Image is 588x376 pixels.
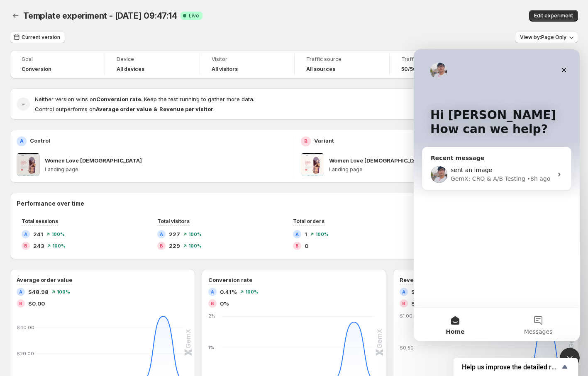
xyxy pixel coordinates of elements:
[188,232,202,237] span: 100 %
[208,345,214,351] text: 1%
[45,166,287,173] p: Landing page
[401,56,473,63] span: Traffic split
[35,106,215,112] span: Control outperforms on .
[17,351,34,357] text: $20.00
[212,56,283,63] span: Visitor
[301,153,324,176] img: Women Love Jesus
[19,301,22,306] h2: B
[160,243,163,248] h2: B
[17,325,34,330] text: $40.00
[23,11,177,21] span: Template experiment - [DATE] 09:47:14
[462,363,560,371] span: Help us improve the detailed report for A/B campaigns
[45,156,142,165] p: Women Love [DEMOGRAPHIC_DATA]
[211,301,214,306] h2: B
[400,313,412,319] text: $1.00
[57,289,70,294] span: 100 %
[22,100,25,108] h2: -
[169,230,180,238] span: 227
[117,56,188,63] span: Device
[51,232,65,237] span: 100 %
[117,66,144,73] h4: All devices
[208,313,215,319] text: 2%
[401,55,473,73] a: Traffic split50/50
[33,230,43,238] span: 241
[52,243,66,248] span: 100 %
[24,243,27,248] h2: B
[520,34,566,41] span: View by: Page Only
[402,301,405,306] h2: B
[28,288,49,296] span: $48.98
[211,289,214,294] h2: A
[212,55,283,73] a: VisitorAll visitors
[329,156,426,165] p: Women Love [DEMOGRAPHIC_DATA]
[212,66,238,73] h4: All visitors
[154,106,158,112] strong: &
[28,299,45,308] span: $0.00
[22,34,60,41] span: Current version
[22,55,93,73] a: GoalConversion
[20,138,24,145] h2: A
[245,289,259,294] span: 100 %
[534,12,573,19] span: Edit experiment
[560,348,580,368] iframe: Intercom live chat
[22,218,58,224] span: Total sessions
[160,232,163,237] h2: A
[293,218,324,224] span: Total orders
[414,49,580,341] iframe: Intercom live chat
[305,230,307,238] span: 1
[188,243,202,248] span: 100 %
[17,153,40,176] img: Women Love Jesus
[400,276,453,284] h3: Revenue per visitor
[157,218,190,224] span: Total visitors
[159,106,213,112] strong: Revenue per visitor
[314,136,334,145] p: Variant
[515,32,578,43] button: View by:Page Only
[295,232,299,237] h2: A
[402,289,405,294] h2: A
[169,242,180,250] span: 229
[30,136,50,145] p: Control
[306,66,335,73] h4: All sources
[306,56,378,63] span: Traffic source
[411,299,428,308] span: $0.00
[33,242,44,250] span: 243
[411,288,428,296] span: $0.22
[96,96,141,102] strong: Conversion rate
[462,362,570,372] button: Show survey - Help us improve the detailed report for A/B campaigns
[22,56,93,63] span: Goal
[305,242,308,250] span: 0
[304,138,307,145] h2: B
[315,232,329,237] span: 100 %
[329,166,571,173] p: Landing page
[96,106,152,112] strong: Average order value
[401,66,417,73] span: 50/50
[295,243,299,248] h2: B
[10,10,22,22] button: Back
[17,276,72,284] h3: Average order value
[220,288,237,296] span: 0.41%
[35,96,254,102] span: Neither version wins on . Keep the test running to gather more data.
[22,66,51,73] span: Conversion
[24,232,27,237] h2: A
[10,32,65,43] button: Current version
[19,289,22,294] h2: A
[208,276,252,284] h3: Conversion rate
[189,12,199,19] span: Live
[306,55,378,73] a: Traffic sourceAll sources
[400,345,414,351] text: $0.50
[17,199,571,208] h2: Performance over time
[529,10,578,22] button: Edit experiment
